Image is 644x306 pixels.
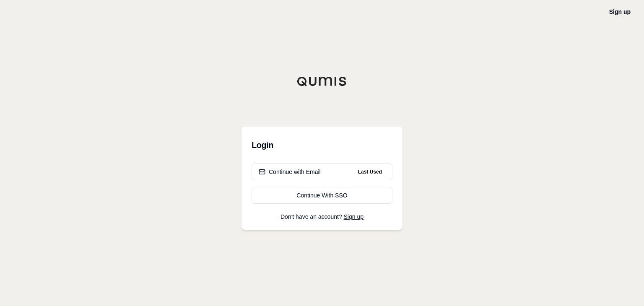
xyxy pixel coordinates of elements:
a: Continue With SSO [252,187,392,204]
button: Continue with EmailLast Used [252,163,392,180]
div: Continue With SSO [259,191,385,200]
a: Sign up [609,8,631,15]
span: Last Used [355,167,385,177]
h3: Login [252,137,392,153]
img: Qumis [297,76,347,86]
p: Don't have an account? [252,214,392,220]
a: Sign up [344,213,364,220]
div: Continue with Email [259,168,321,176]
